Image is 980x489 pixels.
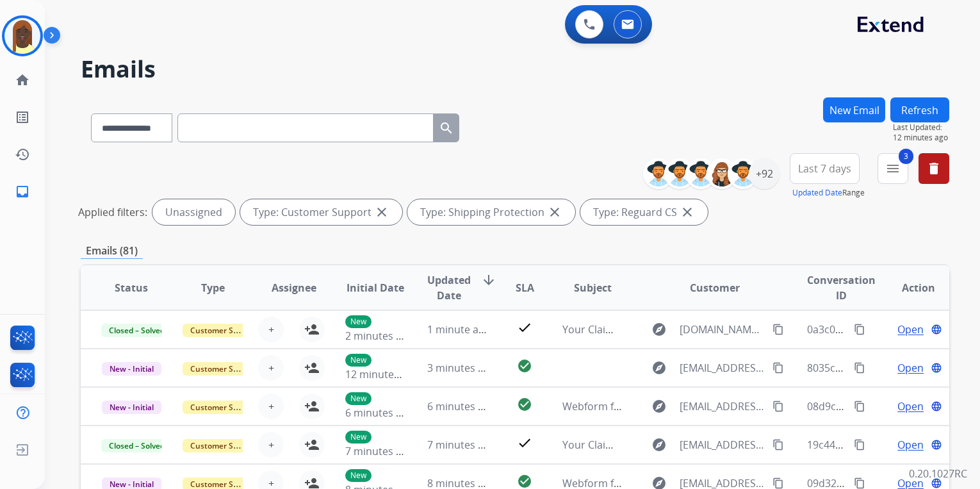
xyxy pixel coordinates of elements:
[926,161,942,176] mat-icon: delete
[258,317,284,342] button: +
[201,280,225,295] span: Type
[854,439,865,451] mat-icon: content_copy
[15,72,30,88] mat-icon: home
[899,149,913,164] span: 3
[427,272,471,303] span: Updated Date
[574,280,612,295] span: Subject
[680,399,765,414] span: [EMAIL_ADDRESS][DOMAIN_NAME]
[258,355,284,381] button: +
[427,361,496,375] span: 3 minutes ago
[345,367,420,381] span: 12 minutes ago
[102,401,161,414] span: New - Initial
[772,362,784,374] mat-icon: content_copy
[347,280,404,295] span: Initial Date
[183,401,266,414] span: Customer Support
[690,280,740,295] span: Customer
[272,280,316,295] span: Assignee
[517,435,532,451] mat-icon: check
[152,199,235,225] div: Unassigned
[439,120,454,136] mat-icon: search
[893,133,949,143] span: 12 minutes ago
[304,399,320,414] mat-icon: person_add
[580,199,708,225] div: Type: Reguard CS
[407,199,575,225] div: Type: Shipping Protection
[516,280,534,295] span: SLA
[893,122,949,133] span: Last Updated:
[81,56,949,82] h2: Emails
[517,358,532,374] mat-icon: check_circle
[427,322,491,336] span: 1 minute ago
[651,399,667,414] mat-icon: explore
[268,360,274,376] span: +
[345,329,414,343] span: 2 minutes ago
[183,439,266,452] span: Customer Support
[792,188,842,198] button: Updated Date
[651,437,667,452] mat-icon: explore
[517,397,532,412] mat-icon: check_circle
[807,272,876,303] span: Conversation ID
[854,324,865,335] mat-icon: content_copy
[258,432,284,458] button: +
[749,158,780,189] div: +92
[101,324,172,337] span: Closed – Solved
[547,204,562,220] mat-icon: close
[562,322,674,336] span: Your Claim with Extend
[304,360,320,376] mat-icon: person_add
[345,431,372,443] p: New
[374,204,389,220] mat-icon: close
[427,438,496,452] span: 7 minutes ago
[772,324,784,335] mat-icon: content_copy
[680,322,765,337] span: [DOMAIN_NAME][EMAIL_ADDRESS][DOMAIN_NAME]
[562,399,853,413] span: Webform from [EMAIL_ADDRESS][DOMAIN_NAME] on [DATE]
[4,18,40,54] img: avatar
[517,320,532,335] mat-icon: check
[345,469,372,482] p: New
[931,439,942,451] mat-icon: language
[102,362,161,376] span: New - Initial
[101,439,172,452] span: Closed – Solved
[240,199,402,225] div: Type: Customer Support
[792,187,865,198] span: Range
[268,399,274,414] span: +
[854,401,865,412] mat-icon: content_copy
[885,161,901,176] mat-icon: menu
[897,437,924,452] span: Open
[304,437,320,452] mat-icon: person_add
[651,360,667,376] mat-icon: explore
[854,362,865,374] mat-icon: content_copy
[868,265,949,310] th: Action
[897,399,924,414] span: Open
[268,437,274,452] span: +
[680,204,695,220] mat-icon: close
[772,477,784,489] mat-icon: content_copy
[897,322,924,337] span: Open
[854,477,865,489] mat-icon: content_copy
[81,243,143,259] p: Emails (81)
[345,444,414,458] span: 7 minutes ago
[345,406,414,420] span: 6 minutes ago
[931,401,942,412] mat-icon: language
[345,354,372,367] p: New
[345,315,372,328] p: New
[183,362,266,376] span: Customer Support
[931,324,942,335] mat-icon: language
[772,401,784,412] mat-icon: content_copy
[651,322,667,337] mat-icon: explore
[562,438,674,452] span: Your Claim with Extend
[890,97,949,122] button: Refresh
[680,437,765,452] span: [EMAIL_ADDRESS][DOMAIN_NAME]
[931,362,942,374] mat-icon: language
[15,147,30,162] mat-icon: history
[258,394,284,419] button: +
[78,204,147,220] p: Applied filters:
[304,322,320,337] mat-icon: person_add
[790,153,860,184] button: Last 7 days
[115,280,148,295] span: Status
[772,439,784,451] mat-icon: content_copy
[427,399,496,413] span: 6 minutes ago
[517,474,532,489] mat-icon: check_circle
[481,272,496,288] mat-icon: arrow_downward
[183,324,266,337] span: Customer Support
[15,110,30,125] mat-icon: list_alt
[15,184,30,199] mat-icon: inbox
